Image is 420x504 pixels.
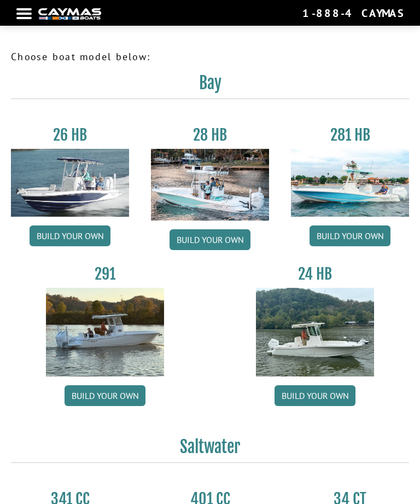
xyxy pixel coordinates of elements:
img: 26_new_photo_resized.jpg [11,149,129,217]
h3: 24 HB [256,264,374,283]
a: Build your own [310,225,390,246]
img: 24_HB_thumbnail.jpg [256,288,374,376]
a: Build your own [170,229,250,250]
h3: 28 HB [151,125,269,144]
h3: 291 [46,264,164,283]
a: Build your own [65,385,145,406]
img: white-logo-c9c8dbefe5ff5ceceb0f0178aa75bf4bb51f6bca0971e226c86eb53dfe498488.png [38,8,101,20]
img: 28_hb_thumbnail_for_caymas_connect.jpg [151,149,269,221]
img: 28-hb-twin.jpg [291,149,409,217]
p: Choose boat model below: [11,49,409,64]
h3: 281 HB [291,125,409,144]
div: 1-888-4CAYMAS [302,6,404,20]
a: Build your own [275,385,355,406]
h2: Saltwater [11,437,409,463]
img: 291_Thumbnail.jpg [46,288,164,376]
h2: Bay [11,73,409,99]
h3: 26 HB [11,125,129,144]
a: Build your own [30,225,110,246]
